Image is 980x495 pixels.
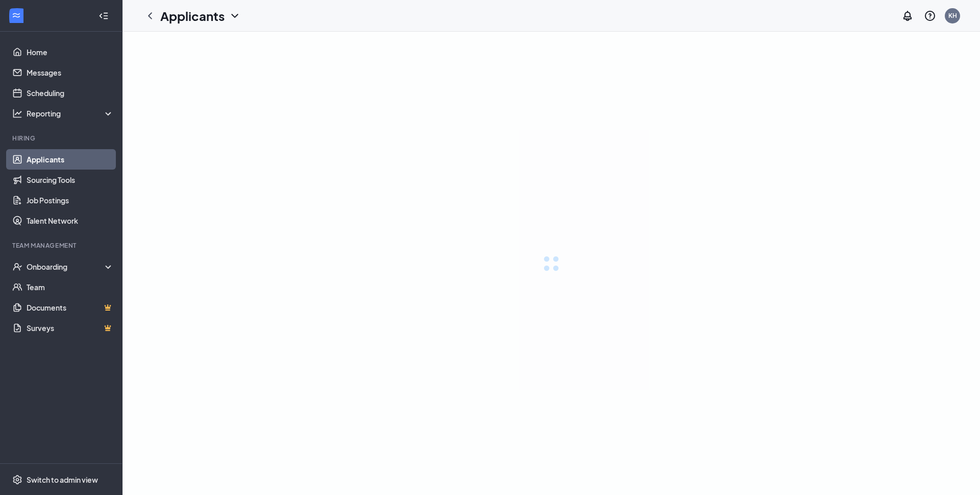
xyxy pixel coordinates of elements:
[27,62,114,83] a: Messages
[27,210,114,231] a: Talent Network
[160,7,225,25] h1: Applicants
[27,475,98,485] div: Switch to admin view
[11,10,21,20] svg: WorkstreamLogo
[27,190,114,210] a: Job Postings
[27,170,114,190] a: Sourcing Tools
[27,83,114,103] a: Scheduling
[27,318,114,338] a: SurveysCrown
[27,42,114,62] a: Home
[948,11,957,20] div: KH
[229,10,241,22] svg: ChevronDown
[12,262,22,272] svg: UserCheck
[27,108,114,119] div: Reporting
[99,11,109,21] svg: Collapse
[12,134,112,143] div: Hiring
[27,297,114,318] a: DocumentsCrown
[12,108,22,119] svg: Analysis
[901,10,914,22] svg: Notifications
[27,277,114,297] a: Team
[12,241,112,250] div: Team Management
[27,262,114,272] div: Onboarding
[924,10,936,22] svg: QuestionInfo
[12,475,22,485] svg: Settings
[27,149,114,170] a: Applicants
[144,10,156,22] svg: ChevronLeft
